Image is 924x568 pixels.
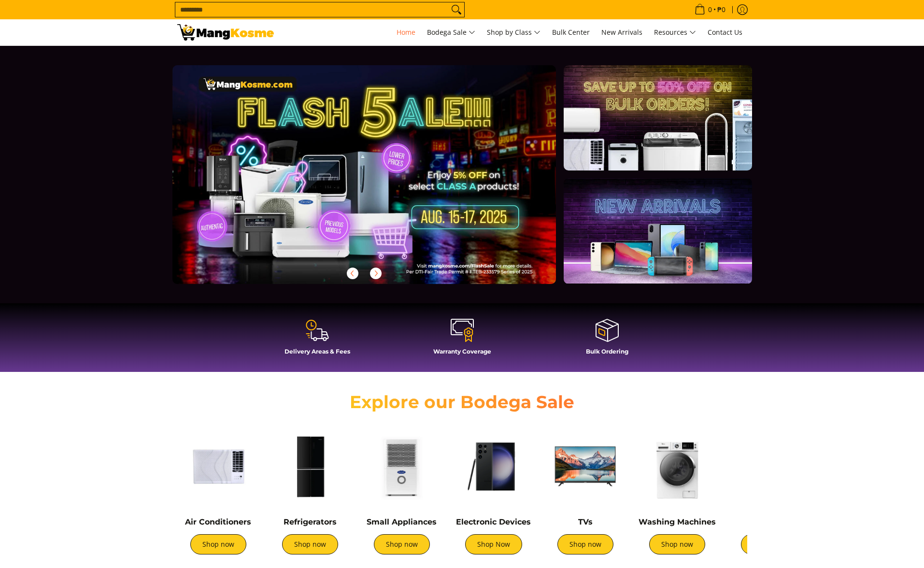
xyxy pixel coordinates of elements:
span: New Arrivals [601,28,642,37]
a: Warranty Coverage [395,318,530,362]
a: Small Appliances [367,517,437,526]
span: Bodega Sale [427,27,475,39]
a: Bulk Center [547,19,595,45]
a: Shop now [741,534,797,554]
a: Shop now [649,534,705,554]
button: Next [365,263,386,284]
span: 0 [707,6,713,13]
a: Shop now [282,534,338,554]
h2: Explore our Bodega Sale [322,391,602,413]
span: • [692,4,728,15]
a: Shop now [190,534,246,554]
a: Air Conditioners [185,517,251,526]
h4: Delivery Areas & Fees [250,348,385,355]
a: Resources [649,19,701,45]
span: Resources [654,27,696,39]
a: Shop Now [465,534,522,554]
span: Home [397,28,415,37]
img: Refrigerators [269,426,351,508]
span: Shop by Class [487,27,540,39]
a: Bodega Sale [422,19,480,45]
button: Previous [342,263,363,284]
a: Shop now [557,534,613,554]
a: Contact Us [703,19,747,45]
a: Washing Machines [639,517,716,526]
a: Electronic Devices [456,517,531,526]
nav: Main Menu [284,19,747,45]
a: Bulk Ordering [540,318,675,362]
img: Electronic Devices [453,426,535,508]
button: Search [449,2,464,17]
span: ₱0 [716,6,727,13]
h4: Warranty Coverage [395,348,530,355]
a: Delivery Areas & Fees [250,318,385,362]
a: More [172,65,587,299]
a: New Arrivals [597,19,647,45]
img: Air Conditioners [177,426,259,508]
img: TVs [544,426,626,508]
span: Contact Us [708,28,742,37]
img: Washing Machines [636,426,718,508]
img: Cookers [728,426,810,508]
a: Refrigerators [284,517,337,526]
img: Small Appliances [361,426,443,508]
a: TVs [578,517,593,526]
a: Home [392,19,420,45]
img: Mang Kosme: Your Home Appliances Warehouse Sale Partner! [177,24,274,41]
a: Shop now [374,534,430,554]
span: Bulk Center [552,28,590,37]
a: Shop by Class [482,19,545,45]
h4: Bulk Ordering [540,348,675,355]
